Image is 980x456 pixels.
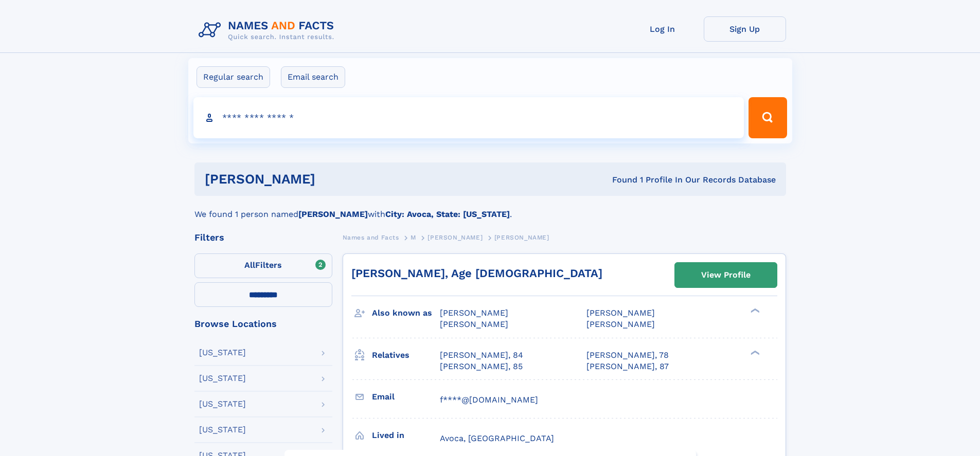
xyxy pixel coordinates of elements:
a: Log In [621,16,704,42]
h3: Email [372,388,440,406]
span: [PERSON_NAME] [494,234,549,241]
h3: Also known as [372,304,440,322]
a: [PERSON_NAME], 85 [440,361,523,372]
div: We found 1 person named with . [194,196,786,221]
button: Search Button [749,97,787,138]
h3: Lived in [372,427,440,444]
span: [PERSON_NAME] [586,319,655,329]
input: search input [193,97,744,138]
span: [PERSON_NAME] [440,319,508,329]
a: [PERSON_NAME], 84 [440,350,523,361]
b: City: Avoca, State: [US_STATE] [385,209,510,219]
span: [PERSON_NAME] [586,308,655,318]
a: Names and Facts [343,231,399,244]
div: Found 1 Profile In Our Records Database [464,174,776,186]
label: Regular search [197,66,270,88]
div: Browse Locations [194,319,332,329]
span: All [244,260,255,270]
div: ❯ [748,307,760,314]
a: View Profile [675,263,777,287]
span: [PERSON_NAME] [440,308,508,318]
div: [US_STATE] [199,374,246,382]
a: Sign Up [704,16,786,42]
a: [PERSON_NAME], 78 [586,350,669,361]
img: Logo Names and Facts [194,16,343,44]
span: [PERSON_NAME] [427,234,483,241]
div: [US_STATE] [199,349,246,357]
div: [US_STATE] [199,426,246,434]
div: Filters [194,233,332,242]
a: [PERSON_NAME], 87 [586,361,669,372]
div: [US_STATE] [199,400,246,408]
h1: [PERSON_NAME] [205,173,464,186]
a: M [411,231,416,244]
label: Email search [281,66,345,88]
span: M [411,234,416,241]
h3: Relatives [372,346,440,364]
b: [PERSON_NAME] [298,209,368,219]
label: Filters [194,253,332,278]
a: [PERSON_NAME], Age [DEMOGRAPHIC_DATA] [351,267,602,280]
span: Avoca, [GEOGRAPHIC_DATA] [440,433,554,443]
div: View Profile [701,263,751,287]
div: ❯ [748,349,760,356]
a: [PERSON_NAME] [427,231,483,244]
